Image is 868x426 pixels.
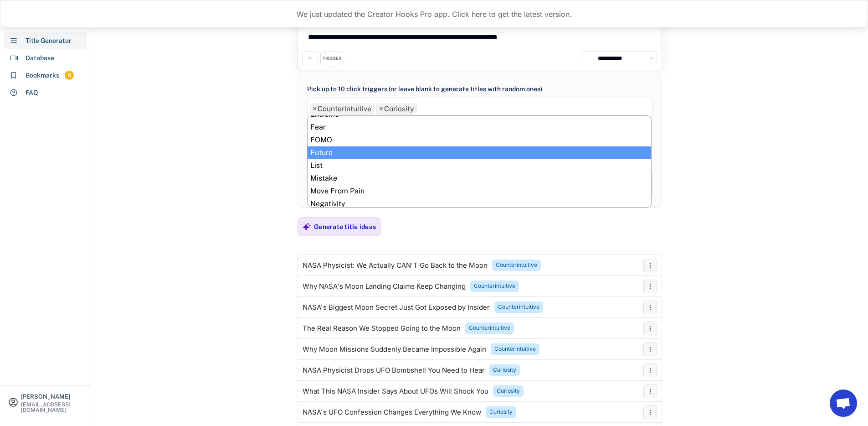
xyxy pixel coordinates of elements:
span: × [379,105,383,113]
div: Counterintuitive [469,324,510,332]
div: Why NASA's Moon Landing Claims Keep Changing [303,283,466,290]
div: NASA Physicist: We Actually CAN'T Go Back to the Moon [303,262,488,269]
div: NASA's Biggest Moon Secret Just Got Exposed by Insider [303,304,490,311]
img: channels4_profile.jpg [585,54,593,62]
div: Pick up to 10 click triggers (or leave blank to generate titles with random ones) [307,84,542,94]
span: × [313,105,317,113]
div: TRIGGER [323,56,341,62]
div: Database [26,53,54,63]
li: List [308,159,651,172]
div: [PERSON_NAME] [21,394,83,400]
li: Mistake [308,172,651,185]
a: Open chat [830,390,857,417]
div: Why Moon Missions Suddenly Became Impossible Again [303,346,486,353]
div: The Real Reason We Stopped Going to the Moon [303,325,461,332]
div: Counterintuitive [498,303,539,311]
div: Bookmarks [26,71,59,80]
div: NASA Physicist Drops UFO Bombshell You Need to Hear [303,367,485,374]
li: FOMO [308,134,651,146]
div: 8 [65,72,74,79]
div: Curiosity [493,366,516,374]
div: [EMAIL_ADDRESS][DOMAIN_NAME] [21,402,83,413]
li: Future [308,146,651,159]
div: Counterintuitive [496,261,537,269]
li: Counterintuitive [310,104,374,114]
div: NASA's UFO Confession Changes Everything We Know [303,409,481,416]
li: Move From Pain [308,185,651,197]
div: Curiosity [497,387,520,395]
div: Counterintuitive [494,345,536,353]
div: Counterintuitive [474,282,515,290]
div: Curiosity [489,408,513,416]
li: Fear [308,121,651,134]
div: Generate title ideas [314,223,376,231]
div: Title Generator [26,36,72,46]
div: What This NASA Insider Says About UFOs Will Shock You [303,388,488,395]
li: Negativity [308,197,651,210]
div: FAQ [26,88,38,98]
li: Curiosity [376,104,417,114]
